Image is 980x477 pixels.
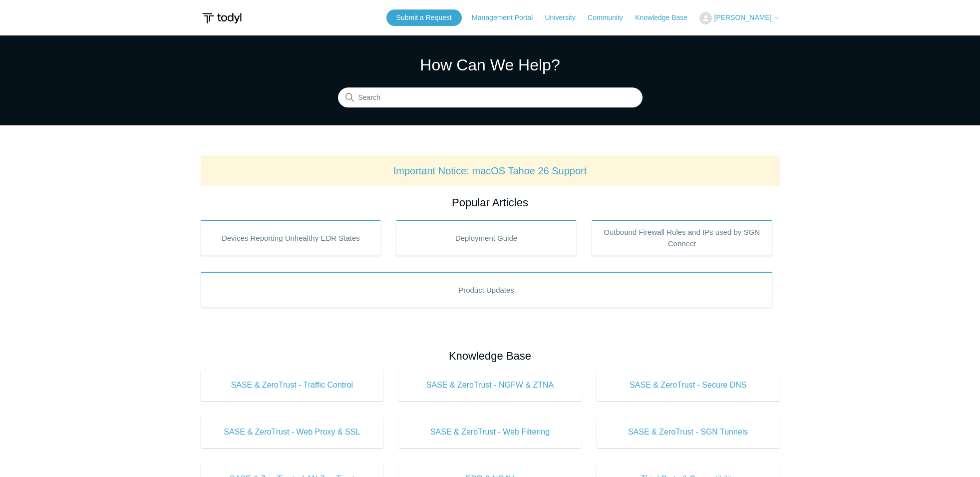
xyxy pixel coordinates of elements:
[338,88,643,108] input: Search
[612,426,765,438] span: SASE & ZeroTrust - SGN Tunnels
[201,272,772,308] a: Product Updates
[201,194,780,211] h2: Popular Articles
[398,416,582,448] a: SASE & ZeroTrust - Web Filtering
[472,12,543,23] a: Management Portal
[413,379,567,391] span: SASE & ZeroTrust - NGFW & ZTNA
[714,13,771,21] span: [PERSON_NAME]
[216,379,369,391] span: SASE & ZeroTrust - Traffic Control
[597,416,780,448] a: SASE & ZeroTrust - SGN Tunnels
[597,369,780,401] a: SASE & ZeroTrust - Secure DNS
[592,220,772,256] a: Outbound Firewall Rules and IPs used by SGN Connect
[393,165,587,176] a: Important Notice: macOS Tahoe 26 Support
[201,348,780,364] h2: Knowledge Base
[413,426,567,438] span: SASE & ZeroTrust - Web Filtering
[201,416,384,448] a: SASE & ZeroTrust - Web Proxy & SSL
[396,220,577,256] a: Deployment Guide
[338,53,643,77] h1: How Can We Help?
[545,12,585,23] a: University
[699,12,779,24] button: [PERSON_NAME]
[398,369,582,401] a: SASE & ZeroTrust - NGFW & ZTNA
[635,12,697,23] a: Knowledge Base
[216,426,369,438] span: SASE & ZeroTrust - Web Proxy & SSL
[201,9,243,27] img: Todyl Support Center Help Center home page
[201,220,381,256] a: Devices Reporting Unhealthy EDR States
[588,12,633,23] a: Community
[612,379,765,391] span: SASE & ZeroTrust - Secure DNS
[201,369,384,401] a: SASE & ZeroTrust - Traffic Control
[386,9,462,26] a: Submit a Request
